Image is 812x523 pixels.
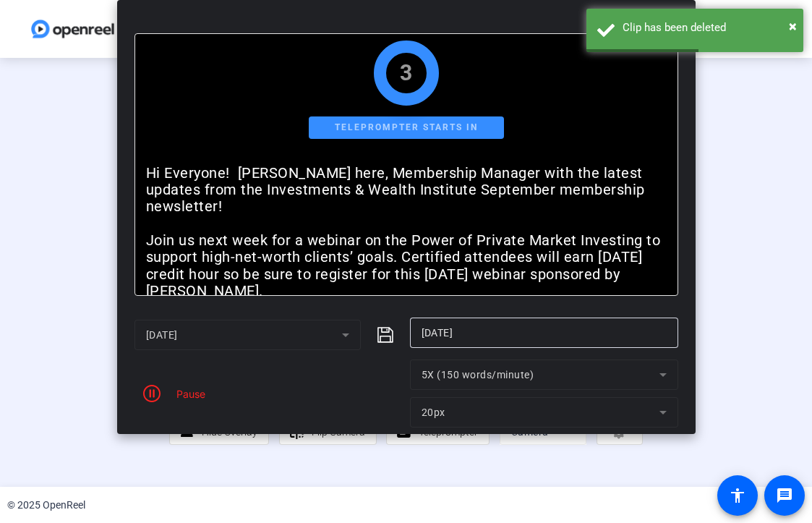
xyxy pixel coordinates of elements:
div: 3 [400,64,413,82]
img: OpenReel logo [29,14,116,43]
div: Teleprompter starts in [309,116,504,139]
span: Flip Camera [312,426,365,438]
mat-icon: message [776,487,793,504]
span: Teleprompter [419,426,478,438]
div: Pause [169,386,205,401]
span: × [789,17,797,35]
div: Clip has been deleted [623,20,792,36]
p: Hi Everyone! [PERSON_NAME] here, Membership Manager with the latest updates from the Investments ... [146,165,667,216]
mat-icon: accessibility [729,487,746,504]
p: Join us next week for a webinar on the Power of Private Market Investing to support high-net-wort... [146,232,667,300]
input: Title [422,324,667,341]
button: Close [789,15,797,37]
span: Hide Overlay [202,426,257,438]
div: © 2025 OpenReel [7,498,85,513]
